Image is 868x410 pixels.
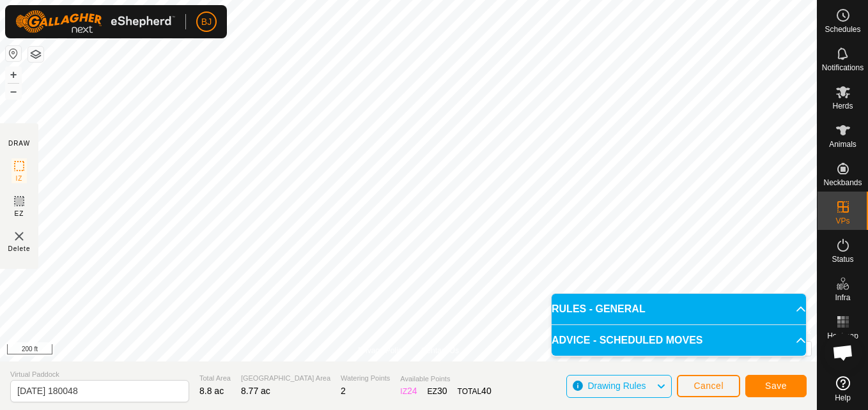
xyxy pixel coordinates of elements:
[552,325,806,356] p-accordion-header: ADVICE - SCHEDULED MOVES
[6,46,21,61] button: Reset Map
[552,294,806,324] p-accordion-header: RULES - GENERAL
[201,15,212,29] span: BJ
[241,373,330,384] span: [GEOGRAPHIC_DATA] Area
[421,345,459,356] a: Contact Us
[694,381,724,391] span: Cancel
[822,64,864,72] span: Notifications
[15,10,175,33] img: Gallagher Logo
[481,386,492,396] span: 40
[823,179,862,186] span: Neckbands
[341,386,346,396] span: 2
[824,333,862,372] div: Open chat
[832,102,853,110] span: Herds
[835,294,850,301] span: Infra
[677,375,740,397] button: Cancel
[832,255,853,263] span: Status
[428,384,447,398] div: EZ
[8,244,31,254] span: Delete
[407,386,417,396] span: 24
[835,394,851,402] span: Help
[458,384,492,398] div: TOTAL
[15,209,24,218] span: EZ
[199,373,231,384] span: Total Area
[827,332,858,340] span: Heatmap
[6,84,21,99] button: –
[437,386,447,396] span: 30
[241,386,270,396] span: 8.77 ac
[341,373,390,384] span: Watering Points
[552,301,646,317] span: RULES - GENERAL
[10,369,189,380] span: Virtual Paddock
[818,371,868,407] a: Help
[835,217,849,225] span: VPs
[12,229,27,244] img: VP
[829,140,856,148] span: Animals
[825,26,860,33] span: Schedules
[199,386,224,396] span: 8.8 ac
[745,375,807,397] button: Save
[552,333,702,348] span: ADVICE - SCHEDULED MOVES
[8,139,30,148] div: DRAW
[400,374,491,384] span: Available Points
[358,345,406,356] a: Privacy Policy
[400,384,417,398] div: IZ
[28,47,43,62] button: Map Layers
[587,381,646,391] span: Drawing Rules
[16,174,23,183] span: IZ
[765,381,787,391] span: Save
[6,67,21,82] button: +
